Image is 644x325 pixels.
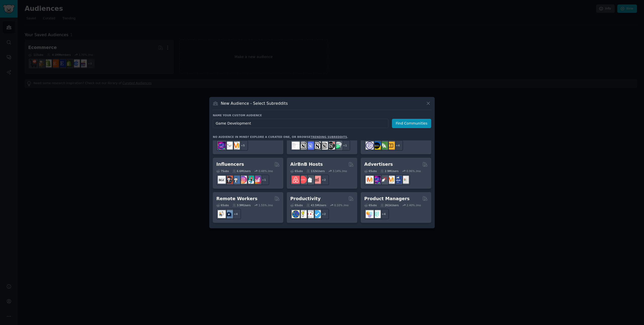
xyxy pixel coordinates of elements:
img: marketing [366,176,374,184]
h2: Influencers [216,161,244,168]
img: SEO [373,176,381,184]
img: InstagramGrowthTips [253,176,261,184]
h2: AirBnB Hosts [290,161,323,168]
img: languagelearning [366,142,374,149]
div: + 2 [318,175,329,185]
img: lifehacks [299,210,307,218]
div: 1.55 % /mo [259,203,273,207]
img: LifeProTips [292,210,300,218]
div: 6 Sub s [364,169,377,173]
div: + 1 [340,140,350,151]
img: InstagramMarketing [239,176,247,184]
img: FreeNotionTemplates [306,142,314,149]
div: 3.9M Users [232,203,251,207]
img: NotionPromote [334,142,342,149]
a: trending subreddits [310,135,347,138]
div: 2.9M Users [380,169,399,173]
div: 261k Users [380,203,399,207]
img: LearnEnglishOnReddit [387,142,395,149]
img: AirBnBHosts [299,176,307,184]
div: + 4 [392,140,403,151]
img: RemoteJobs [218,210,226,218]
h2: Productivity [290,196,320,202]
img: FacebookAds [394,176,402,184]
img: SEO [218,142,226,149]
img: PPC [380,176,388,184]
h2: Product Managers [364,196,410,202]
h3: New Audience - Select Subreddits [221,101,288,106]
img: productivity [306,210,314,218]
div: 43.5M Users [306,203,326,207]
img: EnglishLearning [373,142,381,149]
img: advertising [387,176,395,184]
img: AirBnBInvesting [313,176,321,184]
div: + 5 [237,140,248,151]
img: language_exchange [380,142,388,149]
div: No audience in mind? Explore a curated one, or browse . [213,135,348,139]
img: Instagram [232,176,240,184]
img: NotionGeeks [313,142,321,149]
img: BestNotionTemplates [327,142,335,149]
img: work [225,210,233,218]
img: rentalproperties [306,176,314,184]
img: content_marketing [232,142,240,149]
div: 0.10 % /mo [334,203,349,207]
div: + 1 [259,175,269,185]
img: AskNotion [320,142,328,149]
div: + 4 [230,209,241,219]
img: socialmedia [225,176,233,184]
h2: Advertisers [364,161,393,168]
div: 6 Sub s [290,203,303,207]
img: airbnb_hosts [292,176,300,184]
img: Notiontemplates [292,142,300,149]
div: 6 Sub s [216,203,229,207]
img: notioncreations [299,142,307,149]
div: 6.6M Users [232,169,251,173]
input: Pick a short name, like "Digital Marketers" or "Movie-Goers" [213,119,388,128]
div: 7 Sub s [216,169,229,173]
img: KeepWriting [225,142,233,149]
h3: Name your custom audience [213,114,431,117]
div: 6 Sub s [364,203,377,207]
div: 3.14 % /mo [333,169,347,173]
div: 132k Users [306,169,325,173]
div: 0.48 % /mo [259,169,273,173]
button: Find Communities [392,119,431,128]
img: ProductMgmt [373,210,381,218]
h2: Remote Workers [216,196,257,202]
div: 6 Sub s [290,169,303,173]
img: getdisciplined [313,210,321,218]
div: 0.96 % /mo [407,169,421,173]
img: ProductManagement [366,210,374,218]
div: 2.40 % /mo [407,203,421,207]
img: googleads [401,176,409,184]
div: + 2 [318,209,329,219]
img: BeautyGuruChatter [218,176,226,184]
div: + 4 [378,209,389,219]
img: influencermarketing [246,176,254,184]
